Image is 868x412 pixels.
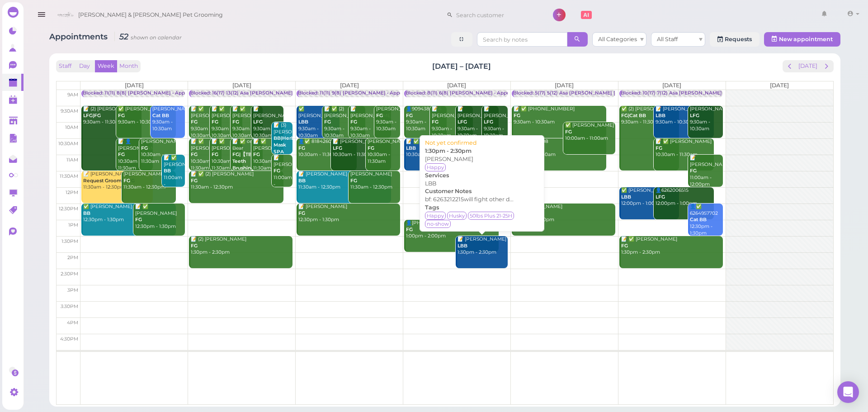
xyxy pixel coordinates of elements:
[655,138,714,158] div: 📝 ✅ [PERSON_NAME] 10:30am - 11:30am
[298,178,306,184] b: BB
[232,138,263,185] div: 📝 ✅ or Bear 10:30am - 11:30am
[67,287,78,293] span: 3pm
[425,180,539,188] div: LBB
[56,60,74,72] button: Staff
[211,106,242,139] div: 📝 ✅ [PERSON_NAME] 9:30am - 10:30am
[298,204,400,223] div: 📝 [PERSON_NAME] 12:30pm - 1:30pm
[253,106,284,139] div: 📝 [PERSON_NAME] 9:30am - 10:30am
[83,210,90,216] b: BB
[61,108,78,114] span: 9:30am
[135,204,185,230] div: 📝 ✅ [PERSON_NAME] 12:30pm - 1:30pm
[689,106,722,133] div: [PERSON_NAME] 9:30am - 10:30am
[796,60,820,72] button: [DATE]
[477,32,567,47] input: Search by notes
[425,212,446,220] span: Happy
[333,145,342,151] b: LFG
[779,36,833,43] span: New appointment
[61,303,78,309] span: 3:30pm
[83,171,153,191] div: 📝 [PERSON_NAME] 11:30am - 12:30pm
[117,60,141,72] button: Month
[83,204,176,223] div: ✅ [PERSON_NAME] 12:30pm - 1:30pm
[83,178,135,184] b: Request Groomer|FG
[83,106,142,126] div: 📝 (2) [PERSON_NAME] 9:30am - 11:30am
[298,171,391,191] div: 📝 [PERSON_NAME] 11:30am - 12:30pm
[58,141,78,147] span: 10:30am
[513,106,606,126] div: 📝 ✅ [PHONE_NUMBER] 9:30am - 10:30am
[191,178,198,184] b: FG
[61,271,78,277] span: 2:30pm
[513,138,606,158] div: 👤6262920808 10:30am - 11:30am
[514,113,520,118] b: FG
[60,173,78,179] span: 11:30am
[83,113,101,118] b: LFG|FG
[340,82,359,89] span: [DATE]
[368,145,374,151] b: FG
[406,220,499,240] div: 👤[PHONE_NUMBER] 1:00pm - 2:00pm
[406,90,529,97] div: Blocked: 8(11) 6(8) [PERSON_NAME] • Appointment
[457,236,507,256] div: 📝 [PERSON_NAME] 1:30pm - 2:30pm
[78,2,223,28] span: [PERSON_NAME] & [PERSON_NAME] Pet Grooming
[274,135,294,154] b: BB|Herb Mask SPA
[66,189,78,195] span: 12pm
[59,206,78,212] span: 12:30pm
[164,168,171,174] b: BB
[770,82,789,89] span: [DATE]
[60,336,78,342] span: 4:30pm
[68,222,78,228] span: 1pm
[662,82,681,89] span: [DATE]
[67,92,78,98] span: 9am
[783,60,797,72] button: prev
[425,172,449,179] b: Services
[298,210,305,216] b: FG
[690,217,707,223] b: Cat BB
[376,113,383,118] b: FG
[425,188,472,194] b: Customer Notes
[513,204,615,223] div: 📝 [PERSON_NAME] 12:30pm - 1:30pm
[406,227,413,232] b: FG
[483,106,508,139] div: 📝 [PERSON_NAME] 9:30am - 10:30am
[655,187,714,207] div: 👤6262006515 12:00pm - 1:00pm
[621,187,679,207] div: ✅ [PERSON_NAME] 12:00pm - 1:00pm
[66,157,78,163] span: 11am
[163,155,185,194] div: 📝 ✅ [PERSON_NAME] 11:00am - 12:00pm
[689,204,722,237] div: 👤✅ 6264957702 12:30pm - 1:30pm
[191,243,198,249] b: FG
[406,106,447,133] div: 👤9094380054 9:30am - 10:30am
[190,138,222,171] div: 📝 ✅ [PERSON_NAME] 10:30am - 11:30am
[298,119,308,125] b: LBB
[232,106,263,139] div: 📝 ✅ [PERSON_NAME] 9:30am - 10:30am
[656,113,665,118] b: LBB
[484,119,493,125] b: LFG
[425,139,539,147] div: Not yet confirmed
[656,194,665,200] b: LFG
[350,106,391,139] div: 📝 [PERSON_NAME] 9:30am - 10:30am
[232,119,239,125] b: FG
[425,155,539,171] div: [PERSON_NAME]
[431,106,472,139] div: 📝 [PERSON_NAME] 9:30am - 10:30am
[689,155,722,188] div: 📝 [PERSON_NAME] 11:00am - 12:00pm
[621,236,723,256] div: 📝 ✅ [PERSON_NAME] 1:30pm - 2:30pm
[621,90,802,97] div: Blocked: 10(17) 7(12) Asa [PERSON_NAME] [PERSON_NAME] • Appointment
[190,90,373,97] div: Blocked: 16(17) 13(12) Asa [PERSON_NAME] [PERSON_NAME] • Appointment
[350,119,357,125] b: FG
[425,195,539,204] div: bf: 6263212215will fight other d...
[690,113,699,118] b: LFG
[114,32,182,41] i: 52
[74,60,95,72] button: Day
[764,32,840,47] button: New appointment
[621,194,631,200] b: LBB
[61,238,78,244] span: 1:30pm
[135,217,142,223] b: FG
[820,60,834,72] button: next
[656,145,662,151] b: FG
[118,106,176,126] div: ✅ [PERSON_NAME] 9:30am - 10:30am
[212,119,218,125] b: FG
[324,106,365,139] div: 📝 ✅ (2) [PERSON_NAME] 9:30am - 10:30am
[298,138,357,158] div: 👤✅ 8184260797 10:30am - 11:30am
[425,147,472,154] b: 1:30pm - 2:30pm
[273,155,292,194] div: 📝 [PERSON_NAME] 11:00am - 12:00pm
[425,204,439,211] b: Tags
[447,82,466,89] span: [DATE]
[555,82,574,89] span: [DATE]
[710,32,759,47] a: Requests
